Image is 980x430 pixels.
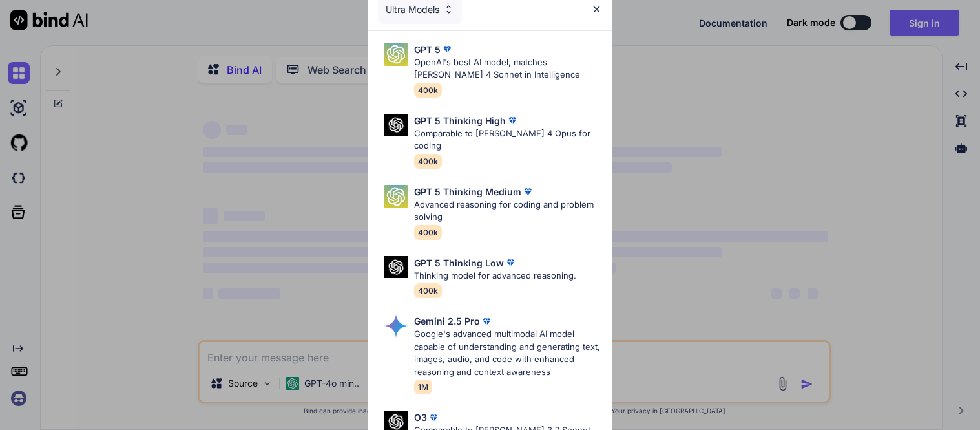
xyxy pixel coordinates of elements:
[441,43,454,56] img: premium
[591,4,602,15] img: close
[414,225,442,240] span: 400k
[384,314,408,338] img: Pick Models
[414,314,480,328] p: Gemini 2.5 Pro
[480,315,493,328] img: premium
[506,114,519,127] img: premium
[384,43,408,66] img: Pick Models
[414,256,504,270] p: GPT 5 Thinking Low
[384,114,408,136] img: Pick Models
[414,154,442,169] span: 400k
[414,328,602,378] p: Google's advanced multimodal AI model capable of understanding and generating text, images, audio...
[414,114,506,127] p: GPT 5 Thinking High
[504,256,517,269] img: premium
[414,380,432,394] span: 1M
[414,199,602,224] p: Advanced reasoning for coding and problem solving
[414,283,442,298] span: 400k
[414,83,442,98] span: 400k
[384,256,408,279] img: Pick Models
[414,411,427,424] p: O3
[414,127,602,153] p: Comparable to [PERSON_NAME] 4 Opus for coding
[414,270,576,283] p: Thinking model for advanced reasoning.
[384,185,408,208] img: Pick Models
[414,56,602,81] p: OpenAI's best AI model, matches [PERSON_NAME] 4 Sonnet in Intelligence
[414,43,441,56] p: GPT 5
[521,185,534,198] img: premium
[427,411,440,424] img: premium
[414,185,521,199] p: GPT 5 Thinking Medium
[443,4,454,15] img: Pick Models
